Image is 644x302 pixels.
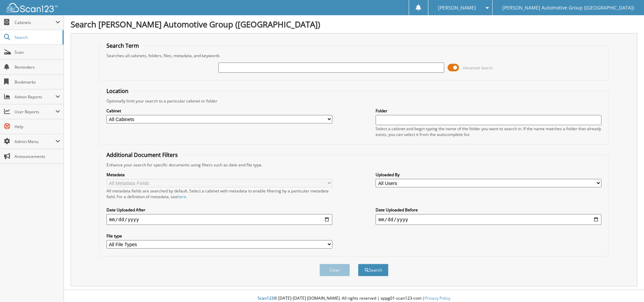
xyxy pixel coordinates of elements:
[376,172,601,178] label: Uploaded By
[103,87,132,95] legend: Location
[425,295,450,301] a: Privacy Policy
[15,20,55,25] span: Cabinets
[103,53,605,59] div: Searches all cabinets, folders, files, metadata, and keywords
[15,154,60,159] span: Announcements
[15,49,60,55] span: Scan
[15,109,55,115] span: User Reports
[15,139,55,144] span: Admin Menu
[15,64,60,70] span: Reminders
[103,151,181,159] legend: Additional Document Filters
[438,6,476,10] span: [PERSON_NAME]
[376,214,601,225] input: end
[177,194,186,200] a: here
[106,188,332,200] div: All metadata fields are searched by default. Select a cabinet with metadata to enable filtering b...
[103,98,605,104] div: Optionally limit your search to a particular cabinet or folder
[258,295,274,301] span: Scan123
[15,34,59,40] span: Search
[319,264,350,276] button: Clear
[15,94,55,100] span: Admin Reports
[376,207,601,213] label: Date Uploaded Before
[376,126,601,137] div: Select a cabinet and begin typing the name of the folder you want to search in. If the name match...
[463,65,493,70] span: Advanced Search
[15,124,60,130] span: Help
[106,214,332,225] input: start
[15,79,60,85] span: Bookmarks
[106,108,332,114] label: Cabinet
[106,233,332,239] label: File type
[106,172,332,178] label: Metadata
[7,3,57,12] img: scan123-logo-white.svg
[71,19,637,30] h1: Search [PERSON_NAME] Automotive Group ([GEOGRAPHIC_DATA])
[502,6,634,10] span: [PERSON_NAME] Automotive Group ([GEOGRAPHIC_DATA])
[376,108,601,114] label: Folder
[103,162,605,168] div: Enhance your search for specific documents using filters such as date and file type.
[103,42,142,49] legend: Search Term
[610,270,644,302] iframe: Chat Widget
[358,264,388,276] button: Search
[106,207,332,213] label: Date Uploaded After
